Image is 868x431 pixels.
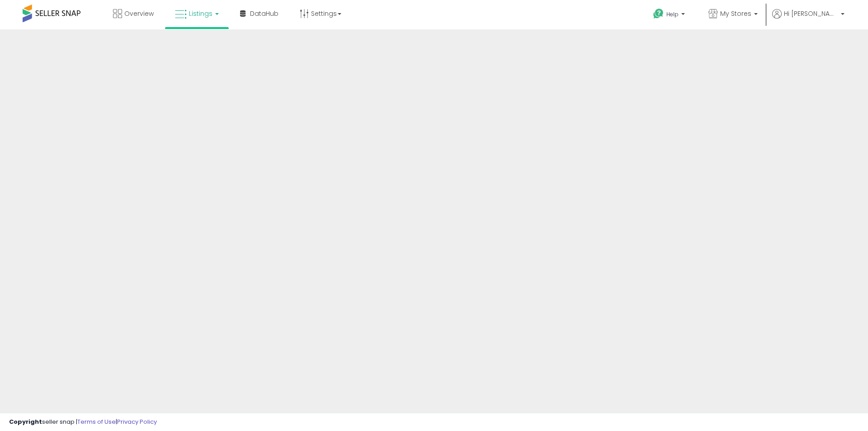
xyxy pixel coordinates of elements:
[784,9,838,18] span: Hi [PERSON_NAME]
[653,8,664,19] i: Get Help
[646,1,694,29] a: Help
[189,9,212,18] span: Listings
[666,10,679,18] span: Help
[720,9,751,18] span: My Stores
[250,9,278,18] span: DataHub
[772,9,844,29] a: Hi [PERSON_NAME]
[124,9,154,18] span: Overview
